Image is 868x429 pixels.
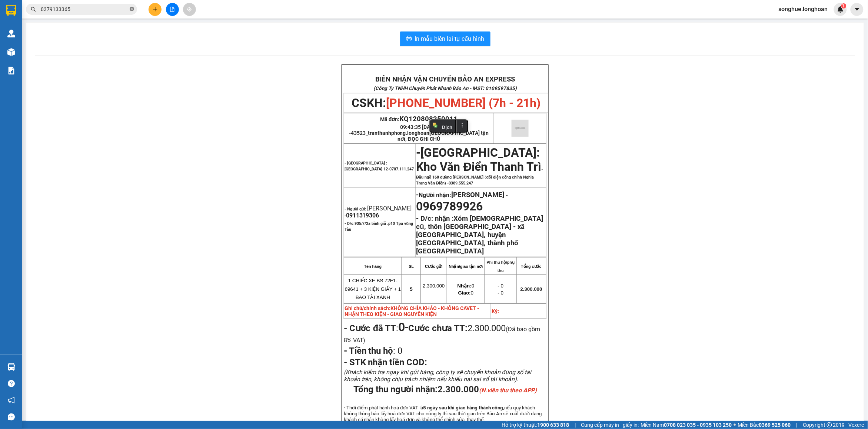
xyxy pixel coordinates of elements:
span: Cung cấp máy in - giấy in: [581,421,639,429]
span: aim [187,7,192,12]
span: Đầu ngõ 168 đường [PERSON_NAME] (đối diện cổng chính Nghĩa Trang Văn Điển) - [416,175,534,186]
strong: - Tiền thu hộ [344,346,393,356]
span: plus [153,7,158,12]
strong: BIÊN NHẬN VẬN CHUYỂN BẢO AN EXPRESS [375,75,515,83]
strong: - Cước đã TT [344,323,396,333]
strong: Nhận: [458,283,472,289]
span: 1 CHIẾC XE BS 72F1-69641 + 3 KIỆN GIẤY + 1 BAO TẢI XANH [345,278,401,300]
img: qr-code [512,120,529,137]
strong: Giao: [458,290,471,296]
span: Miền Nam [641,421,732,429]
span: - 0 [498,283,504,289]
em: (N.viên thu theo APP) [479,387,537,394]
span: 5 [410,286,413,292]
strong: - Người gửi: [345,207,366,212]
strong: - D/c: [416,214,433,223]
strong: - D/c: [345,221,413,232]
span: KQ120808250011 [400,115,458,123]
span: 2.300.000 [423,283,445,289]
span: notification [8,397,15,404]
button: file-add [166,3,179,16]
span: In mẫu biên lai tự cấu hình [415,34,485,43]
span: : [344,346,403,356]
span: 0 [396,346,403,356]
span: 0707.111.247 [390,167,414,172]
span: Tổng thu người nhận: [353,384,537,395]
span: [GEOGRAPHIC_DATA]: Kho Văn Điển Thanh Trì [416,146,542,174]
strong: Cước gửi [425,264,442,269]
strong: Tổng cước [521,264,542,269]
span: | [575,421,576,429]
span: songhue.longhoan [773,4,834,14]
span: 935/7/2a bình giã .p10 Tpa vũng Tàu [345,221,413,232]
span: ⚪️ [734,423,736,426]
span: close-circle [130,7,134,11]
span: Người nhận: [419,192,505,199]
span: 1 [842,3,845,9]
sup: 1 [841,3,847,9]
span: 2.300.000 [438,384,537,395]
img: warehouse-icon [7,363,15,371]
strong: Ghi chú/chính sách: [345,305,479,317]
img: icon-new-feature [837,6,844,13]
span: [PHONE_NUMBER] (7h - 21h) [386,96,541,110]
span: KHÔNG CHÌA KHÁO - KHÔNG CAVET - NHẬN THEO KIỆN - GIAO NGUYÊN KIỆN [345,305,479,317]
span: message [8,413,15,420]
span: question-circle [8,380,15,387]
span: printer [406,36,412,43]
strong: Nhận/giao tận nơi [449,264,483,269]
button: printerIn mẫu biên lai tự cấu hình [400,31,490,46]
span: - [398,320,408,334]
span: [PERSON_NAME] - [345,205,412,219]
button: aim [183,3,196,16]
span: | [797,421,798,429]
span: search [31,7,36,12]
span: (Khách kiểm tra ngay khi gửi hàng, công ty sẽ chuyển khoản đúng số tài khoản trên, không chịu trá... [344,369,532,383]
span: Mã đơn: [380,116,458,122]
button: plus [149,3,162,16]
strong: 0 [398,320,405,334]
span: [PERSON_NAME] [452,191,505,199]
img: solution-icon [7,67,15,74]
strong: 0369 525 060 [759,422,791,428]
span: - [416,146,421,160]
strong: Tên hàng [364,264,382,269]
button: caret-down [851,3,864,16]
span: - Thời điểm phát hành hoá đơn VAT là nếu quý khách không thông báo lấy hoá đơn VAT cho công ty th... [344,405,542,422]
span: CSKH: [352,96,541,110]
span: - [505,192,508,199]
span: 0969789926 [416,199,483,213]
strong: nhận :Xóm [DEMOGRAPHIC_DATA] cũ, thôn [GEOGRAPHIC_DATA] - xã [GEOGRAPHIC_DATA], huyện [GEOGRAPHIC... [416,214,543,255]
strong: - [416,191,505,199]
strong: Phí thu hộ/phụ thu [487,260,515,273]
span: Hỗ trợ kỹ thuật: [502,421,569,429]
strong: Ký: [492,308,499,314]
span: close-circle [130,6,134,13]
img: logo-vxr [6,5,16,16]
span: : [344,323,409,333]
strong: 1900 633 818 [537,422,569,428]
span: 0911319306 [346,212,379,219]
span: caret-down [854,6,861,13]
span: copyright [827,422,832,428]
span: Miền Bắc [738,421,791,429]
span: 0 [458,283,475,289]
span: 43523_tranthanhphong.longhoan [351,130,489,142]
span: 0 [458,290,473,296]
strong: 5 ngày sau khi giao hàng thành công, [423,405,505,410]
strong: Cước chưa TT: [408,323,468,333]
span: - STK nhận tiền COD: [344,357,428,368]
span: 2.300.000 [521,286,542,292]
span: - [GEOGRAPHIC_DATA] : [GEOGRAPHIC_DATA] 12- [345,161,414,172]
span: file-add [170,7,175,12]
span: - [416,152,543,186]
span: [GEOGRAPHIC_DATA] tận nơi, ĐỌC GHI CHÚ [398,130,489,142]
span: - 0 [498,290,504,296]
span: 0389.555.247 [449,181,473,186]
img: warehouse-icon [7,30,15,37]
strong: 0708 023 035 - 0935 103 250 [664,422,732,428]
strong: (Công Ty TNHH Chuyển Phát Nhanh Bảo An - MST: 0109597835) [373,86,517,91]
input: Tìm tên, số ĐT hoặc mã đơn [41,5,128,13]
strong: SL [409,264,414,269]
img: warehouse-icon [7,48,15,56]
